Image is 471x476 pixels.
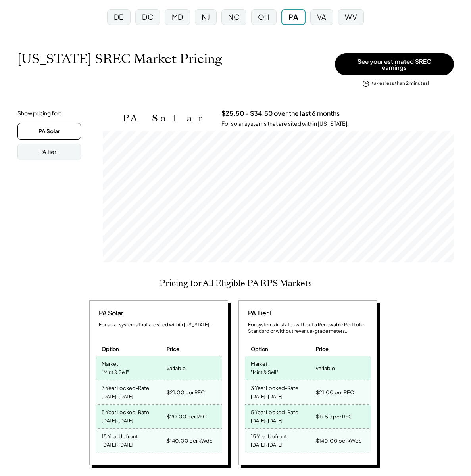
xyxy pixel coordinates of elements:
div: 3 Year Locked-Rate [102,382,149,392]
div: "Mint & Sell" [251,367,278,378]
div: NC [228,12,239,22]
div: 3 Year Locked-Rate [251,382,298,392]
div: NJ [202,12,210,22]
div: $17.50 per REC [316,411,352,422]
div: Option [102,345,119,353]
div: variable [316,363,335,374]
div: For solar systems that are sited within [US_STATE]. [99,322,222,328]
div: [DATE]-[DATE] [251,392,283,402]
div: For solar systems that are sited within [US_STATE]. [221,120,349,128]
div: Market [251,358,267,367]
h2: Pricing for All Eligible PA RPS Markets [160,278,312,288]
div: [DATE]-[DATE] [251,440,283,451]
div: 15 Year Upfront [251,431,287,440]
div: WV [345,12,357,22]
h1: [US_STATE] SREC Market Pricing [17,51,222,67]
div: Price [316,345,329,353]
div: [DATE]-[DATE] [102,440,133,451]
div: 5 Year Locked-Rate [251,407,298,416]
div: $140.00 per kWdc [167,435,213,446]
div: $140.00 per kWdc [316,435,362,446]
div: 5 Year Locked-Rate [102,407,149,416]
div: Show pricing for: [17,109,61,117]
div: PA Tier I [245,309,271,317]
div: [DATE]-[DATE] [102,416,133,426]
div: DC [142,12,153,22]
div: For systems in states without a Renewable Portfolio Standard or without revenue-grade meters... [248,322,371,335]
div: VA [317,12,327,22]
div: PA [288,12,298,22]
div: MD [172,12,183,22]
div: [DATE]-[DATE] [102,392,133,402]
button: See your estimated SREC earnings [335,53,454,75]
div: DE [114,12,124,22]
div: OH [258,12,270,22]
div: Market [102,358,118,367]
div: $21.00 per REC [167,387,205,398]
div: PA Solar [96,309,123,317]
div: variable [167,363,186,374]
div: [DATE]-[DATE] [251,416,283,426]
div: Price [167,345,179,353]
div: PA Solar [38,127,60,135]
div: Option [251,345,268,353]
div: $20.00 per REC [167,411,207,422]
div: takes less than 2 minutes! [372,80,429,87]
div: PA Tier I [39,148,59,156]
h3: $25.50 - $34.50 over the last 6 months [221,109,340,118]
div: $21.00 per REC [316,387,354,398]
div: "Mint & Sell" [102,367,129,378]
h2: PA Solar [123,113,210,124]
div: 15 Year Upfront [102,431,138,440]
